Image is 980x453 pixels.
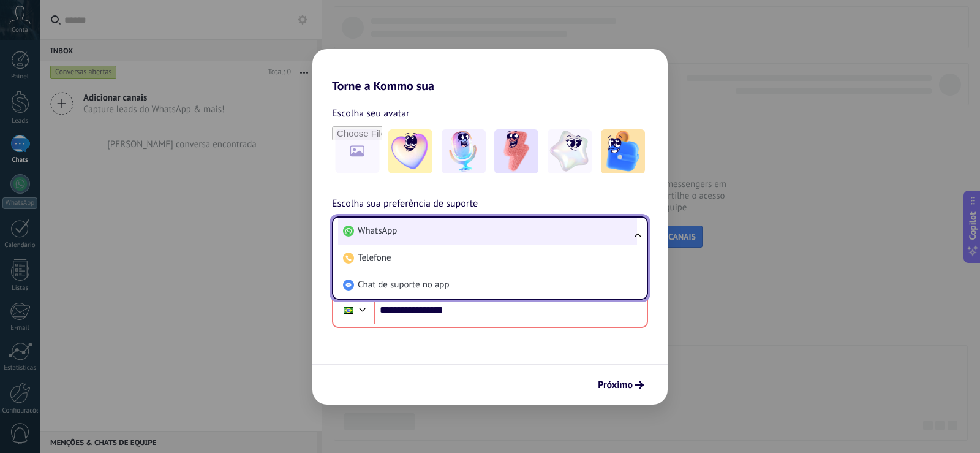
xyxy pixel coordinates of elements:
[358,279,450,291] span: Chat de suporte no app
[358,252,391,264] span: Telefone
[548,129,592,173] img: -4.jpeg
[358,225,397,237] span: WhatsApp
[332,196,478,212] span: Escolha sua preferência de suporte
[601,129,645,173] img: -5.jpeg
[388,129,432,173] img: -1.jpeg
[598,381,633,389] span: Próximo
[442,129,486,173] img: -2.jpeg
[337,297,360,323] div: Brazil: + 55
[332,105,410,121] span: Escolha seu avatar
[592,375,649,395] button: Próximo
[312,49,668,93] h2: Torne a Kommo sua
[494,129,538,173] img: -3.jpeg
